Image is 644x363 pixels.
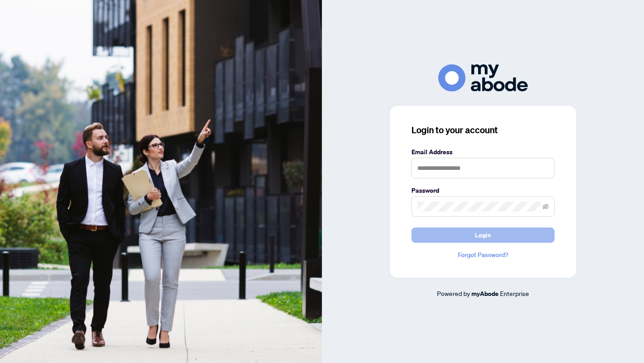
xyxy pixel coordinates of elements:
[411,250,555,260] a: Forgot Password?
[500,289,529,297] span: Enterprise
[411,124,555,136] h3: Login to your account
[438,64,528,92] img: ma-logo
[411,147,555,157] label: Email Address
[542,203,549,210] span: eye-invisible
[411,186,555,195] label: Password
[475,228,491,242] span: Login
[471,289,499,299] a: myAbode
[411,228,555,243] button: Login
[437,289,470,297] span: Powered by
